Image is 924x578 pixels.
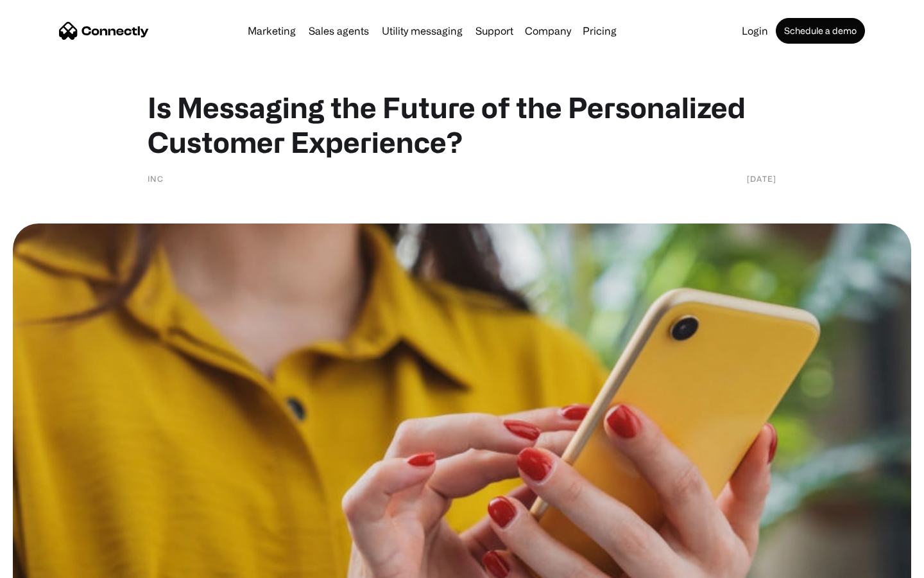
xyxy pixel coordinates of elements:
[737,26,773,36] a: Login
[304,26,374,36] a: Sales agents
[525,22,571,40] div: Company
[148,90,776,159] h1: Is Messaging the Future of the Personalized Customer Experience?
[577,26,622,36] a: Pricing
[747,172,776,185] div: [DATE]
[776,18,865,44] a: Schedule a demo
[377,26,468,36] a: Utility messaging
[470,26,518,36] a: Support
[148,172,164,185] div: Inc
[243,26,301,36] a: Marketing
